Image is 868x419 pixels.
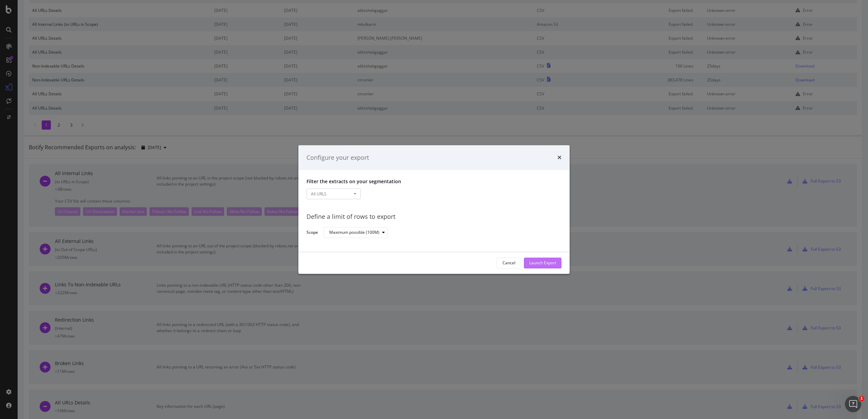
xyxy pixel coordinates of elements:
[859,396,864,401] span: 1
[307,189,361,199] button: All URLS
[307,178,561,185] p: Filter the extracts on your segmentation
[307,153,369,162] div: Configure your export
[497,258,521,268] button: Cancel
[329,231,379,235] div: Maximum possible (100M)
[307,229,318,237] label: Scope
[298,145,570,274] div: modal
[524,258,561,268] button: Launch Export
[845,396,861,412] iframe: Intercom live chat
[557,153,561,162] div: times
[529,260,556,266] div: Launch Export
[502,260,515,266] div: Cancel
[307,213,561,222] div: Define a limit of rows to export
[323,227,388,238] button: Maximum possible (100M)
